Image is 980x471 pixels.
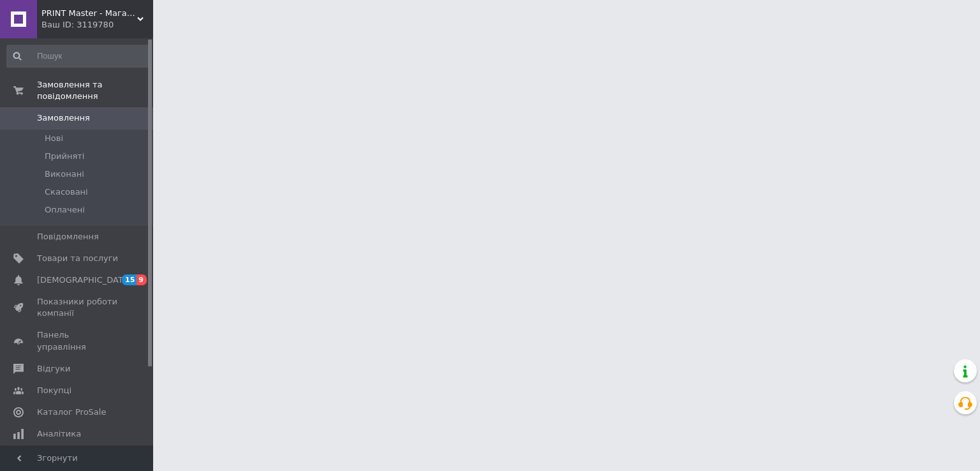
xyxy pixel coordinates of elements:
[45,186,88,198] span: Скасовані
[37,385,71,396] span: Покупці
[37,231,99,243] span: Повідомлення
[41,19,153,31] div: Ваш ID: 3119780
[45,133,63,144] span: Нові
[37,407,106,418] span: Каталог ProSale
[45,204,85,216] span: Оплачені
[41,8,137,19] span: PRINT Master - Магазин філаменту (пластику) для 3Д принтерів, оптичних систем зв'язку та спецтехніки
[37,296,118,319] span: Показники роботи компанії
[45,168,84,180] span: Виконані
[122,274,137,285] span: 15
[37,363,70,375] span: Відгуки
[37,329,118,352] span: Панель управління
[45,151,84,162] span: Прийняті
[37,428,81,440] span: Аналітика
[6,45,151,68] input: Пошук
[37,112,90,124] span: Замовлення
[37,274,131,286] span: [DEMOGRAPHIC_DATA]
[37,79,153,102] span: Замовлення та повідомлення
[37,253,118,264] span: Товари та послуги
[137,274,147,285] span: 9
